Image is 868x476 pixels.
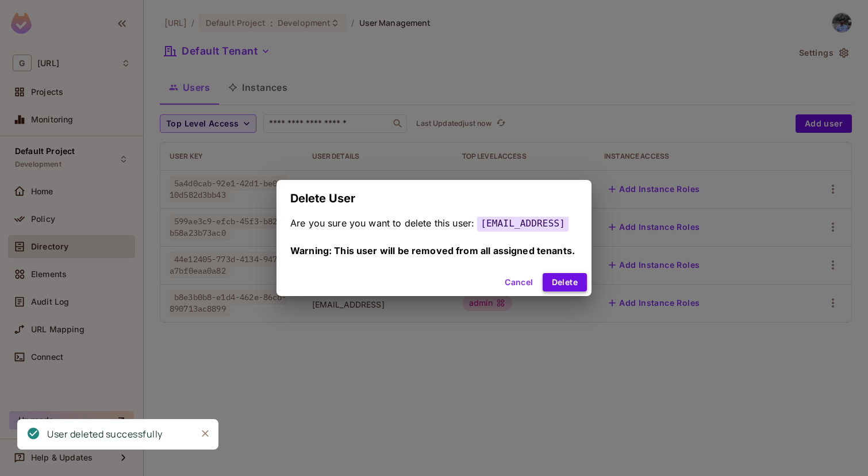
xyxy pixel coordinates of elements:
[276,180,592,217] h2: Delete User
[543,273,587,291] button: Delete
[477,215,569,232] span: [EMAIL_ADDRESS]
[500,273,537,291] button: Cancel
[290,217,474,229] span: Are you sure you want to delete this user:
[197,425,214,442] button: Close
[47,427,163,442] div: User deleted successfully
[290,245,575,256] span: Warning: This user will be removed from all assigned tenants.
